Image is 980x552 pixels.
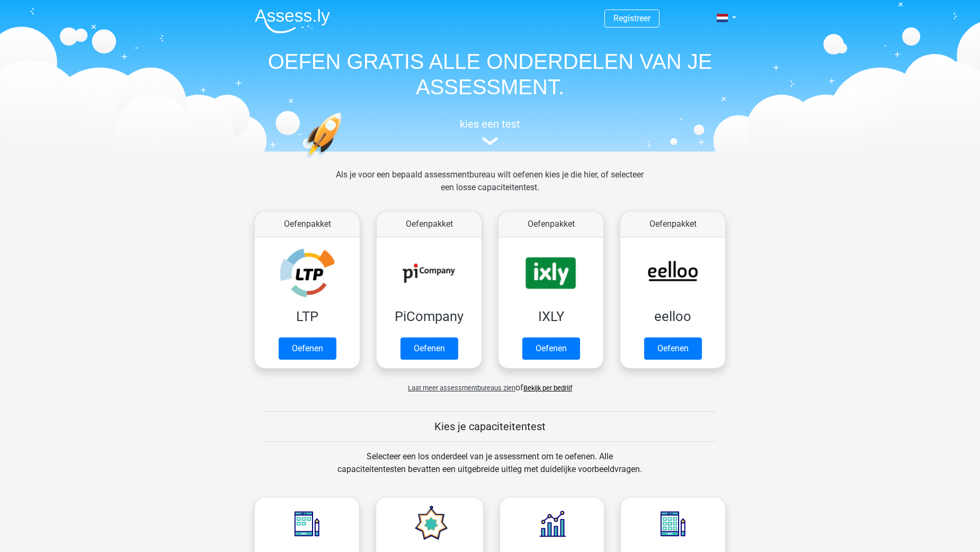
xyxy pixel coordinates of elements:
a: kies een test [246,118,734,146]
h5: kies een test [246,118,734,130]
div: Als je voor een bepaald assessmentbureau wilt oefenen kies je die hier, of selecteer een losse ca... [327,168,652,207]
span: Laat meer assessmentbureaus zien [408,384,515,392]
div: of [246,373,734,394]
a: Oefenen [400,337,458,360]
a: Oefenen [279,337,336,360]
h5: Kies je capaciteitentest [264,420,716,433]
a: Oefenen [522,337,580,360]
div: Selecteer een los onderdeel van je assessment om te oefenen. Alle capaciteitentesten bevatten een... [327,450,652,488]
a: Registreer [613,13,651,23]
img: oefenen [305,112,382,208]
img: assessment [482,137,498,145]
h1: OEFEN GRATIS ALLE ONDERDELEN VAN JE ASSESSMENT. [246,49,734,100]
a: Bekijk per bedrijf [523,384,572,392]
a: Oefenen [644,337,702,360]
img: Assessly [255,8,330,33]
